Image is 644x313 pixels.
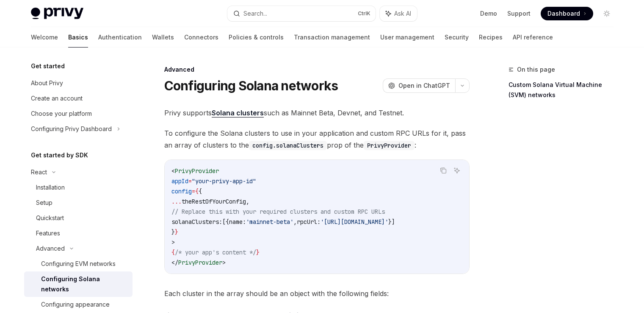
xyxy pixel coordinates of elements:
[175,228,178,236] span: }
[175,249,256,256] span: /* your app's content */
[175,167,219,175] span: PrivyProvider
[293,218,297,226] span: ,
[509,78,620,102] a: Custom Solana Virtual Machine (SVM) networks
[36,243,65,254] div: Advanced
[31,93,83,103] div: Create an account
[41,299,110,310] div: Configuring appearance
[451,165,462,176] button: Ask AI
[600,7,614,20] button: Toggle dark mode
[31,8,83,20] img: light logo
[243,8,267,19] div: Search...
[36,198,53,208] div: Setup
[36,213,64,223] div: Quickstart
[24,180,133,195] a: Installation
[24,106,133,121] a: Choose your platform
[98,27,142,48] a: Authentication
[171,208,385,215] span: // Replace this with your required clusters and custom RPC URLs
[541,7,593,20] a: Dashboard
[380,6,417,21] button: Ask AI
[41,274,127,294] div: Configuring Solana networks
[171,249,175,256] span: {
[31,61,65,71] h5: Get started
[513,27,553,48] a: API reference
[212,109,264,117] a: Solana clusters
[222,218,229,226] span: [{
[171,238,175,246] span: >
[383,78,455,93] button: Open in ChatGPT
[24,256,133,271] a: Configuring EVM networks
[479,27,503,48] a: Recipes
[31,27,58,48] a: Welcome
[171,177,188,185] span: appId
[480,9,497,18] a: Demo
[24,271,133,297] a: Configuring Solana networks
[445,27,469,48] a: Security
[394,9,411,18] span: Ask AI
[24,297,133,312] a: Configuring appearance
[164,288,470,299] span: Each cluster in the array should be an object with the following fields:
[249,141,327,150] code: config.solanaClusters
[507,9,531,18] a: Support
[24,75,133,91] a: About Privy
[24,195,133,210] a: Setup
[152,27,174,48] a: Wallets
[358,10,370,17] span: Ctrl K
[246,218,293,226] span: 'mainnet-beta'
[517,64,555,75] span: On this page
[68,27,88,48] a: Basics
[178,259,222,266] span: PrivyProvider
[24,210,133,226] a: Quickstart
[246,198,249,205] span: ,
[438,165,449,176] button: Copy the contents from the code block
[192,187,195,195] span: =
[31,167,47,177] div: React
[31,78,63,88] div: About Privy
[24,91,133,106] a: Create an account
[31,109,92,119] div: Choose your platform
[364,141,415,150] code: PrivyProvider
[171,187,192,195] span: config
[171,259,178,266] span: </
[184,27,218,48] a: Connectors
[321,218,388,226] span: '[URL][DOMAIN_NAME]'
[294,27,370,48] a: Transaction management
[24,226,133,241] a: Features
[398,81,450,90] span: Open in ChatGPT
[229,27,284,48] a: Policies & controls
[256,249,260,256] span: }
[164,65,470,74] div: Advanced
[297,218,321,226] span: rpcUrl:
[36,228,60,238] div: Features
[188,177,192,185] span: =
[547,9,580,18] span: Dashboard
[164,107,470,119] span: Privy supports such as Mainnet Beta, Devnet, and Testnet.
[164,78,338,93] h1: Configuring Solana networks
[388,218,395,226] span: }]
[31,150,88,160] h5: Get started by SDK
[227,6,376,21] button: Search...CtrlK
[199,187,202,195] span: {
[222,259,226,266] span: >
[195,187,199,195] span: {
[41,259,116,269] div: Configuring EVM networks
[171,218,222,226] span: solanaClusters:
[229,218,246,226] span: name:
[192,177,256,185] span: "your-privy-app-id"
[171,167,175,175] span: <
[380,27,434,48] a: User management
[171,228,175,236] span: }
[164,127,470,151] span: To configure the Solana clusters to use in your application and custom RPC URLs for it, pass an a...
[36,182,65,193] div: Installation
[171,198,182,205] span: ...
[182,198,246,205] span: theRestOfYourConfig
[31,124,112,134] div: Configuring Privy Dashboard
